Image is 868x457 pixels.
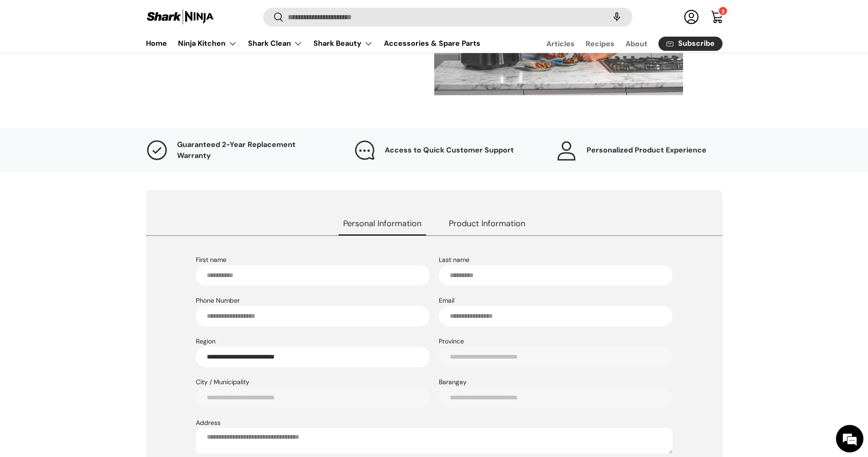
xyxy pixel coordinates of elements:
label: Region [196,337,216,347]
summary: Shark Beauty [308,34,378,53]
img: Shark Ninja Philippines [146,8,215,26]
summary: Ninja Kitchen [173,34,243,53]
span: Personal Information [339,213,426,235]
strong: Access to Quick Customer Support [385,145,514,155]
a: Articles [546,35,575,53]
strong: Guaranteed 2-Year Replacement Warranty [177,140,296,160]
p: ​ [385,145,514,156]
label: Email [439,296,454,306]
label: Province [439,337,464,347]
nav: Secondary [524,34,722,53]
a: Home [146,34,167,52]
nav: Primary [146,34,480,53]
span: Subscribe [678,40,715,48]
a: About [625,35,647,53]
a: Recipes [586,35,615,53]
speech-search-button: Search by voice [602,7,631,27]
span: Product Information [444,213,530,235]
a: Subscribe [658,37,722,51]
summary: Shark Clean [243,34,308,53]
label: Phone Number [196,296,240,306]
strong: Personalized Product Experience [587,145,706,155]
span: 2 [722,8,724,15]
label: First name [196,256,226,266]
label: Address [196,419,221,429]
a: Accessories & Spare Parts [384,34,480,52]
label: City / Municipality [196,378,249,388]
label: Last name [439,256,469,266]
label: Barangay [439,378,467,388]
